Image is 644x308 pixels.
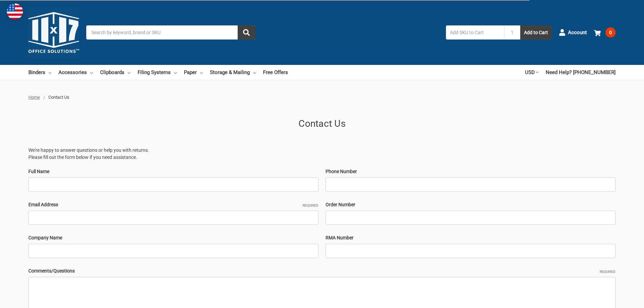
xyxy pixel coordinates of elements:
[28,95,40,100] a: Home
[28,234,318,241] label: Company Name
[326,201,616,208] label: Order Number
[326,168,616,175] label: Phone Number
[303,203,318,208] small: Required
[86,25,255,40] input: Search by keyword, brand or SKU
[58,65,93,80] a: Accessories
[184,65,203,80] a: Paper
[138,65,177,80] a: Filing Systems
[28,201,318,208] label: Email Address
[446,25,504,40] input: Add SKU to Cart
[28,267,616,275] label: Comments/Questions
[594,24,616,41] a: 0
[48,95,69,100] span: Contact Us
[600,269,616,274] small: Required
[326,234,616,241] label: RMA Number
[559,24,587,41] a: Account
[525,65,539,80] a: USD
[28,168,318,175] label: Full Name
[568,29,587,37] span: Account
[100,65,130,80] a: Clipboards
[210,65,256,80] a: Storage & Mailing
[520,25,552,40] button: Add to Cart
[605,27,616,38] span: 0
[28,7,79,58] img: 11x17.com
[28,147,616,161] p: We're happy to answer questions or help you with returns. Please fill out the form below if you n...
[7,3,23,20] img: duty and tax information for United States
[263,65,288,80] a: Free Offers
[546,65,616,80] a: Need Help? [PHONE_NUMBER]
[28,117,616,131] h1: Contact Us
[28,65,51,80] a: Binders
